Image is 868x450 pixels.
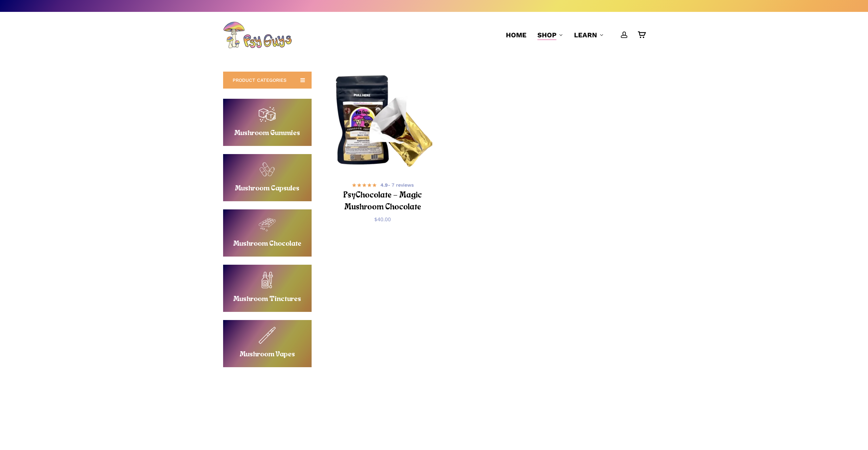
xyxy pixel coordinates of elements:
span: PRODUCT CATEGORIES [233,77,287,83]
a: 4.9- 7 reviews PsyChocolate – Magic Mushroom Chocolate [342,181,424,211]
h2: PsyChocolate – Magic Mushroom Chocolate [342,189,424,214]
a: Cart [638,31,645,39]
span: Shop [537,31,556,39]
a: Learn [574,30,604,40]
b: 4.9 [380,182,388,188]
span: Learn [574,31,597,39]
a: Shop [537,30,563,40]
a: PsyChocolate - Magic Mushroom Chocolate [333,73,433,172]
span: Home [506,31,527,39]
a: PRODUCT CATEGORIES [223,72,312,89]
nav: Main Menu [500,12,645,58]
a: Home [506,30,527,40]
span: - 7 reviews [380,182,414,188]
img: PsyGuys [223,21,292,49]
img: Psy Guys mushroom chocolate bar packaging and unwrapped bar [333,73,433,172]
span: $ [374,216,377,223]
bdi: 40.00 [374,216,391,223]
